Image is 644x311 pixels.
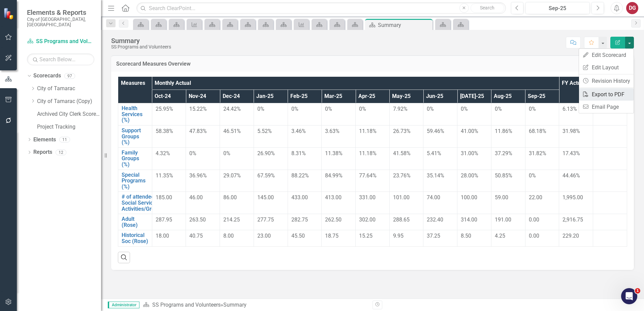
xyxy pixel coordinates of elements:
[359,194,376,201] span: 331.00
[223,194,237,201] span: 86.00
[189,172,207,179] span: 36.96%
[189,150,196,157] span: 0%
[626,2,638,14] div: DG
[562,106,577,112] span: 6.13%
[393,128,411,134] span: 26.73%
[427,172,444,179] span: 35.14%
[37,123,101,131] a: Project Tracking
[529,172,536,179] span: 0%
[359,106,366,112] span: 0%
[495,150,512,157] span: 37.29%
[37,85,101,93] a: City of Tamarac
[156,233,169,239] span: 18.00
[122,194,163,212] a: # of attendees at Social Service Activities/Groups
[189,128,207,134] span: 47.83%
[562,128,580,134] span: 31.98%
[257,233,271,239] span: 23.00
[461,194,477,201] span: 100.00
[122,216,149,228] a: Adult (Rose)
[189,106,207,112] span: 15.22%
[223,233,234,239] span: 8.00
[461,172,478,179] span: 28.00%
[223,106,241,112] span: 24.42%
[562,194,583,201] span: 1,995.00
[393,150,411,157] span: 41.58%
[27,38,94,45] a: SS Programs and Volunteers
[37,98,101,105] a: City of Tamarac (Copy)
[156,150,170,157] span: 4.32%
[378,21,431,29] div: Summary
[118,147,152,170] td: Double-Click to Edit Right Click for Context Menu
[325,233,339,239] span: 18.75
[118,230,152,246] td: Double-Click to Edit Right Click for Context Menu
[156,106,173,112] span: 25.95%
[325,106,332,112] span: 0%
[461,216,477,223] span: 314.00
[156,216,172,223] span: 287.95
[257,194,274,201] span: 145.00
[621,288,637,304] iframe: Intercom live chat
[529,216,539,223] span: 0.00
[37,110,101,118] a: Archived City Clerk Scorecard
[325,128,340,134] span: 3.63%
[257,128,272,134] span: 5.52%
[359,172,377,179] span: 77.64%
[118,192,152,214] td: Double-Click to Edit Right Click for Context Menu
[291,128,306,134] span: 3.46%
[156,194,172,201] span: 185.00
[111,44,171,49] div: SS Programs and Volunteers
[257,106,264,112] span: 0%
[461,128,478,134] span: 41.00%
[143,301,367,309] div: »
[562,150,580,157] span: 17.43%
[257,172,275,179] span: 67.59%
[291,194,308,201] span: 433.00
[56,149,66,155] div: 12
[156,128,173,134] span: 58.38%
[291,172,309,179] span: 88.22%
[525,2,590,14] button: Sep-25
[156,172,173,179] span: 11.35%
[118,170,152,192] td: Double-Click to Edit Right Click for Context Menu
[33,72,61,80] a: Scorecards
[59,137,70,142] div: 11
[118,214,152,230] td: Double-Click to Edit Right Click for Context Menu
[27,54,94,65] input: Search Below...
[427,233,440,239] span: 37.25
[393,216,410,223] span: 288.65
[495,233,505,239] span: 4.25
[393,233,404,239] span: 9.95
[189,233,203,239] span: 40.75
[152,302,221,308] a: SS Programs and Volunteers
[359,128,377,134] span: 11.18%
[461,150,478,157] span: 31.00%
[427,194,440,201] span: 74.00
[427,216,443,223] span: 232.40
[223,128,241,134] span: 46.51%
[325,216,342,223] span: 262.50
[118,126,152,148] td: Double-Click to Edit Right Click for Context Menu
[579,75,634,87] a: Revision History
[495,216,511,223] span: 191.00
[122,128,149,145] a: Support Groups (%)
[108,302,139,308] span: Administrator
[393,106,408,112] span: 7.92%
[461,106,468,112] span: 0%
[122,172,149,190] a: Special Programs (%)
[529,150,546,157] span: 31.82%
[529,233,539,239] span: 0.00
[529,194,542,201] span: 22.00
[27,16,94,28] small: City of [GEOGRAPHIC_DATA], [GEOGRAPHIC_DATA]
[325,172,343,179] span: 84.99%
[579,88,634,101] a: Export to PDF
[579,101,634,113] a: Email Page
[325,150,343,157] span: 11.38%
[495,106,502,112] span: 0%
[291,233,305,239] span: 45.50
[257,150,275,157] span: 26.90%
[495,128,512,134] span: 11.86%
[359,233,373,239] span: 15.25
[136,2,506,14] input: Search ClearPoint...
[427,106,434,112] span: 0%
[579,49,634,61] a: Edit Scorecard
